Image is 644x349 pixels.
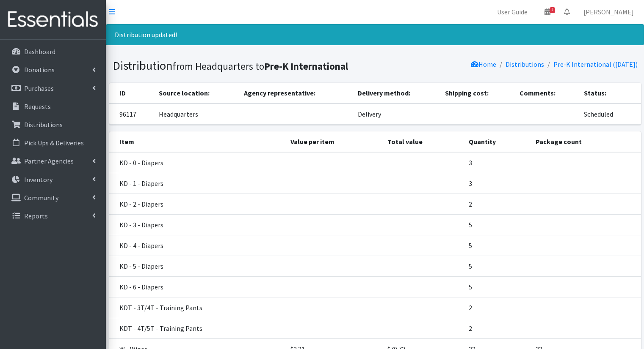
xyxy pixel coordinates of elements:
[579,83,641,104] th: Status:
[109,235,285,256] td: KD - 4 - Diapers
[109,276,285,297] td: KD - 6 - Diapers
[490,3,534,20] a: User Guide
[577,3,641,20] a: [PERSON_NAME]
[109,131,285,152] th: Item
[173,60,348,72] small: from Headquarters to
[353,104,440,125] td: Delivery
[24,139,84,147] p: Pick Ups & Deliveries
[538,3,557,20] a: 1
[109,152,285,173] td: KD - 0 - Diapers
[464,318,531,338] td: 2
[3,189,102,206] a: Community
[109,194,285,214] td: KD - 2 - Diapers
[239,83,353,104] th: Agency representative:
[154,83,239,104] th: Source location:
[506,60,544,68] a: Distributions
[353,83,440,104] th: Delivery method:
[531,131,641,152] th: Package count
[579,104,641,125] td: Scheduled
[553,60,638,68] a: Pre-K International ([DATE])
[440,83,515,104] th: Shipping cost:
[464,152,531,173] td: 3
[3,153,102,169] a: Partner Agencies
[464,131,531,152] th: Quantity
[3,207,102,224] a: Reports
[3,80,102,97] a: Purchases
[109,173,285,194] td: KD - 1 - Diapers
[514,83,579,104] th: Comments:
[109,318,285,338] td: KDT - 4T/5T - Training Pants
[24,84,54,93] p: Purchases
[464,256,531,276] td: 5
[264,60,348,72] b: Pre-K International
[24,212,48,220] p: Reports
[3,171,102,188] a: Inventory
[3,116,102,133] a: Distributions
[106,24,644,45] div: Distribution updated!
[464,173,531,194] td: 3
[109,256,285,276] td: KD - 5 - Diapers
[109,297,285,318] td: KDT - 3T/4T - Training Pants
[464,276,531,297] td: 5
[464,194,531,214] td: 2
[3,98,102,115] a: Requests
[3,61,102,78] a: Donations
[3,5,102,34] img: HumanEssentials
[471,60,496,68] a: Home
[382,131,464,152] th: Total value
[113,58,372,73] h1: Distribution
[24,175,53,184] p: Inventory
[109,104,154,125] td: 96117
[3,43,102,60] a: Dashboard
[24,102,51,111] p: Requests
[154,104,239,125] td: Headquarters
[24,194,58,202] p: Community
[464,235,531,256] td: 5
[109,83,154,104] th: ID
[24,157,74,165] p: Partner Agencies
[285,131,383,152] th: Value per item
[24,47,55,56] p: Dashboard
[24,65,55,74] p: Donations
[109,214,285,235] td: KD - 3 - Diapers
[464,214,531,235] td: 5
[3,134,102,151] a: Pick Ups & Deliveries
[24,120,63,129] p: Distributions
[464,297,531,318] td: 2
[550,7,555,13] span: 1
